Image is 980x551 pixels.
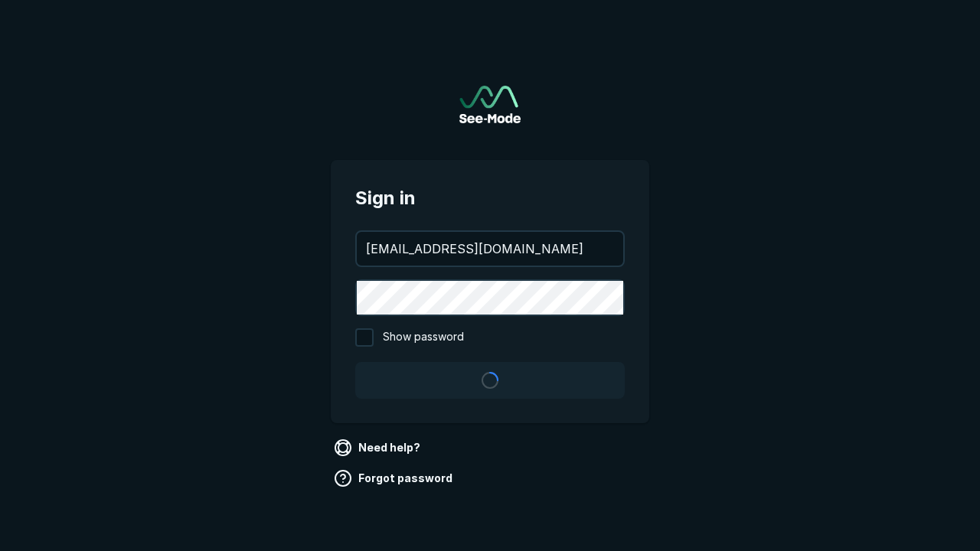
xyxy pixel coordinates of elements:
input: your@email.com [357,232,623,266]
span: Show password [383,328,464,347]
a: Go to sign in [459,86,521,123]
img: See-Mode Logo [459,86,521,123]
a: Forgot password [331,466,459,491]
a: Need help? [331,435,426,460]
span: Sign in [355,184,625,212]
